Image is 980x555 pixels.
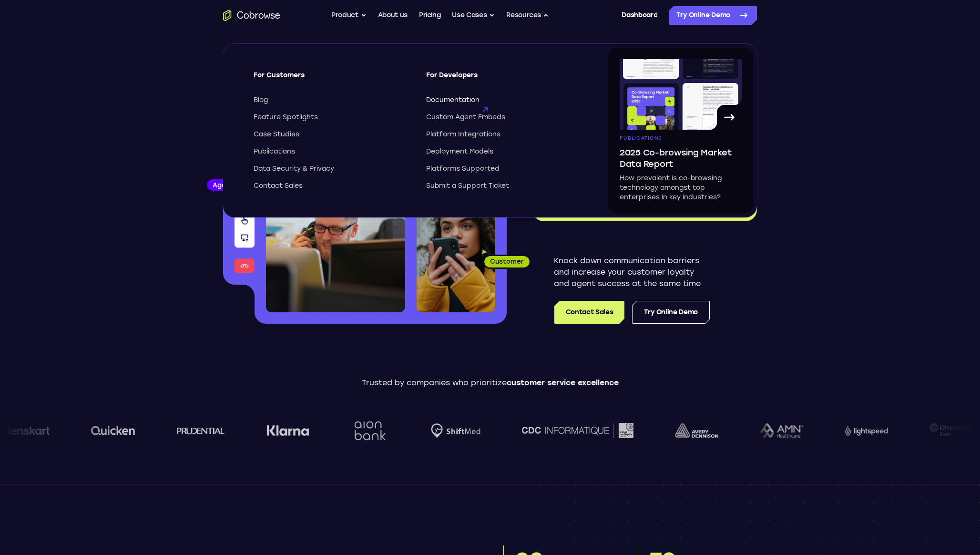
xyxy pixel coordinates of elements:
[507,378,619,387] span: customer service excellence
[421,423,471,438] img: Shiftmed
[254,164,409,174] a: Data Security & Privacy
[341,411,380,450] img: Aion Bank
[506,6,549,25] button: Resources
[669,6,757,25] a: Try Online Demo
[419,6,441,25] a: Pricing
[665,423,709,438] img: avery-dennison
[378,6,408,25] a: About us
[254,71,409,88] span: For Customers
[426,181,509,191] span: Submit a Support Ticket
[266,142,405,312] img: A customer support agent talking on the phone
[426,95,582,105] a: Documentation
[426,164,582,174] a: Platforms Supported
[167,427,215,434] img: prudential
[426,130,582,139] a: Platform Integrations
[223,10,280,21] a: Go to the home page
[254,130,299,139] span: Case Studies
[426,164,500,174] span: Platforms Supported
[254,95,268,105] span: Blog
[254,147,295,156] span: Publications
[331,6,367,25] button: Product
[254,181,409,191] a: Contact Sales
[620,174,742,202] p: How prevalent is co-browsing technology amongst top enterprises in key industries?
[254,113,409,122] a: Feature Spotlights
[254,147,409,156] a: Publications
[622,6,657,25] a: Dashboard
[835,425,878,435] img: Lightspeed
[417,199,495,312] img: A customer holding their phone
[254,164,334,174] span: Data Security & Privacy
[426,130,500,139] span: Platform Integrations
[426,181,582,191] a: Submit a Support Ticket
[426,147,493,156] span: Deployment Models
[254,95,409,105] a: Blog
[426,95,480,105] span: Documentation
[426,147,582,156] a: Deployment Models
[426,113,505,122] span: Custom Agent Embeds
[620,135,662,141] span: Publications
[254,130,409,139] a: Case Studies
[750,423,794,438] img: AMN Healthcare
[554,301,624,324] a: Contact Sales
[254,181,303,191] span: Contact Sales
[632,301,710,324] a: Try Online Demo
[620,59,742,130] img: A page from the browsing market ebook
[254,113,318,122] span: Feature Spotlights
[257,425,300,436] img: Klarna
[426,113,582,122] a: Custom Agent Embeds
[452,6,495,25] button: Use Cases
[620,147,742,170] span: 2025 Co-browsing Market Data Report
[512,423,624,438] img: CDC Informatique
[554,255,710,289] p: Knock down communication barriers and increase your customer loyalty and agent success at the sam...
[426,71,582,88] span: For Developers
